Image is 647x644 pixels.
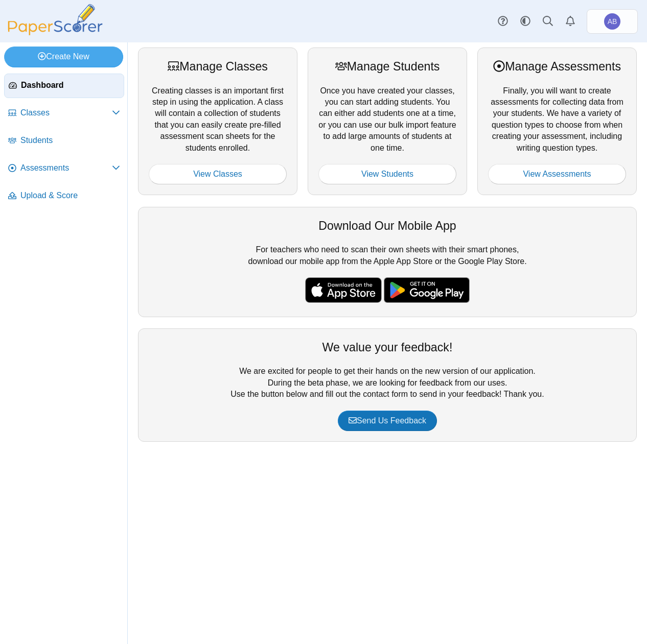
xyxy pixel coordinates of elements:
div: We value your feedback! [149,339,626,355]
a: Dashboard [4,74,124,98]
a: Upload & Score [4,184,124,208]
span: Assessments [20,162,112,174]
span: Anton Butenko [604,13,620,30]
img: apple-store-badge.svg [305,277,382,303]
div: Manage Classes [149,58,287,75]
a: View Assessments [488,164,626,184]
div: Once you have created your classes, you can start adding students. You can either add students on... [308,47,467,195]
span: Upload & Score [20,190,120,201]
span: Dashboard [21,80,120,91]
a: Assessments [4,156,124,181]
div: Manage Assessments [488,58,626,75]
a: Classes [4,101,124,126]
div: Finally, you will want to create assessments for collecting data from your students. We have a va... [477,47,637,195]
div: Manage Students [318,58,456,75]
a: View Classes [149,164,287,184]
span: Classes [20,107,112,118]
span: Send Us Feedback [349,416,426,425]
span: Students [20,135,120,146]
img: PaperScorer [4,4,106,35]
div: For teachers who need to scan their own sheets with their smart phones, download our mobile app f... [138,207,637,317]
div: We are excited for people to get their hands on the new version of our application. During the be... [138,328,637,442]
a: View Students [318,164,456,184]
a: Alerts [559,10,582,33]
span: Anton Butenko [608,18,617,25]
div: Creating classes is an important first step in using the application. A class will contain a coll... [138,47,297,195]
a: Create New [4,46,123,67]
img: google-play-badge.png [384,277,470,303]
a: Send Us Feedback [338,411,437,431]
a: PaperScorer [4,28,106,37]
div: Download Our Mobile App [149,218,626,234]
a: Anton Butenko [587,9,638,34]
a: Students [4,129,124,153]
